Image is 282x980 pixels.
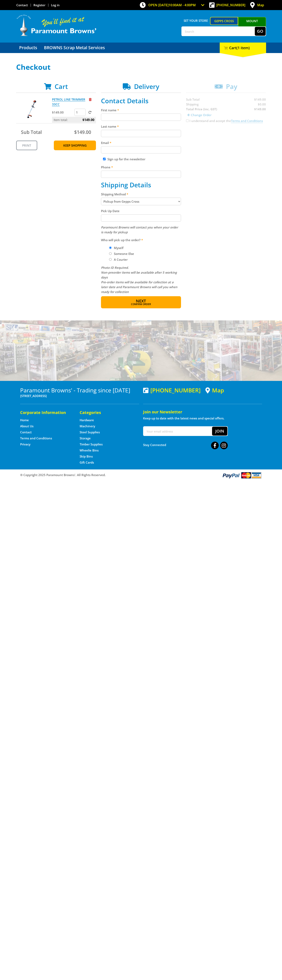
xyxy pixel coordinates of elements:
span: Next [136,298,146,304]
a: Gepps Cross [210,17,238,25]
label: Email [101,140,181,145]
input: Please select who will pick up the order. [109,258,112,261]
p: Keep up to date with the latest news and special offers. [143,416,262,421]
button: Join [212,427,227,436]
label: Sign up for the newsletter [107,157,145,161]
label: Myself [112,244,125,251]
input: Please enter your telephone number. [101,171,181,178]
a: Go to the Products page [16,43,40,53]
img: PETROL LINE TRIMMER 33CC [20,97,44,121]
input: Please select who will pick up the order. [109,252,112,255]
span: Delivery [134,82,159,91]
a: Go to the BROWNS Scrap Metal Services page [41,43,108,53]
h5: Categories [80,410,131,415]
p: $149.00 [52,110,74,115]
input: Please select a pick up date. [101,214,181,222]
a: Go to the Gift Cards page [80,460,94,465]
label: A Courier [112,256,129,263]
div: ® Copyright 2025 Paramount Browns'. All Rights Reserved. [16,471,266,479]
span: Cart [55,82,68,91]
span: OPEN [DATE] [148,3,196,7]
a: Go to the Contact page [20,430,32,434]
a: Print [16,141,37,150]
label: Someone Else [112,250,135,257]
em: Paramount Browns will contact you when your order is ready for pickup [101,225,178,234]
a: Go to the Home page [20,418,29,422]
a: Go to the Steel Supplies page [80,430,100,434]
a: Go to the Wheelie Bins page [80,448,99,452]
a: Go to the Skip Bins page [80,454,93,459]
a: Remove from cart [89,97,92,101]
p: [STREET_ADDRESS] [20,393,139,398]
a: Go to the Hardware page [80,418,94,422]
label: Who will pick up the order? [101,238,181,242]
button: Next Confirm order [101,296,181,308]
input: Please enter your last name. [101,130,181,137]
input: Please select who will pick up the order. [109,246,112,249]
a: Go to the Machinery page [80,424,95,428]
label: Last name [101,124,181,129]
a: Go to the Privacy page [20,442,30,446]
h5: Corporate Information [20,410,72,415]
a: Go to the About Us page [20,424,33,428]
input: Search [182,27,255,36]
h2: Contact Details [101,97,181,105]
a: Go to the Timber Supplies page [80,442,103,446]
h1: Checkout [16,63,266,71]
label: Shipping Method [101,192,181,197]
span: Set your store [181,17,210,24]
h2: Shipping Details [101,181,181,189]
a: Go to the Storage page [80,436,91,440]
img: PayPal, Mastercard, Visa accepted [222,471,262,479]
div: Stay Connected [143,440,228,450]
label: Phone [101,165,181,170]
input: Please enter your first name. [101,114,181,121]
div: [PHONE_NUMBER] [143,387,201,393]
a: PETROL LINE TRIMMER 33CC [52,97,85,106]
a: View a map of Gepps Cross location [205,387,224,394]
span: $149.00 [74,129,91,135]
button: Go [255,27,266,36]
span: 10:00am - 4:00pm [169,3,196,7]
span: (1 item) [236,45,250,50]
a: Log in [51,3,60,7]
input: Your email address [144,427,212,436]
h3: Paramount Browns' - Trading since [DATE] [20,387,139,393]
div: Cart [220,43,266,53]
a: Keep Shopping [54,141,96,150]
em: Photo ID Required. Non-preorder items will be available after 5 working days Pre-order items will... [101,266,177,294]
input: Please enter your email address. [101,146,181,153]
a: Go to the registration page [33,3,45,7]
label: Pick Up Date [101,209,181,213]
a: Go to the Contact page [16,3,28,7]
select: Please select a shipping method. [101,198,181,205]
label: First name [101,108,181,113]
a: Mount [PERSON_NAME] [238,17,266,32]
span: Sub Total [21,129,42,135]
span: Confirm order [110,303,172,305]
h5: Join our Newsletter [143,409,262,415]
p: Item total: [52,117,96,123]
span: $149.00 [82,117,94,123]
a: Go to the Terms and Conditions page [20,436,52,440]
img: Paramount Browns' [16,14,97,36]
